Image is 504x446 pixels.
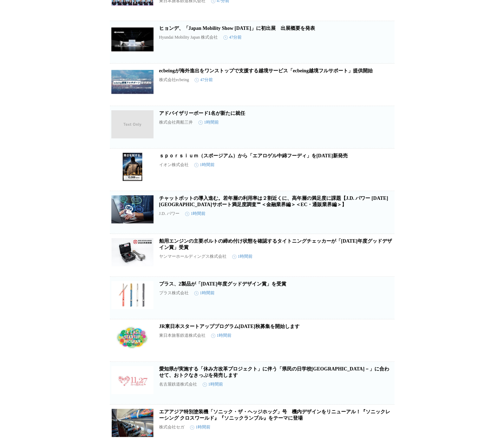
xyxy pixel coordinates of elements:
[159,238,392,250] a: 舶用エンジンの主要ボルトの締め付け状態を確認するタイトニングチェッカーが「[DATE]年度グッドデザイン賞」受賞
[211,333,231,339] time: 1時間前
[232,254,253,260] time: 1時間前
[111,153,153,181] img: ｓｐｏｒｓｉｕｍ（スポージアム）から「エアロゲル中綿フーディ」を１０月１６日（木）新発売
[190,424,210,430] time: 1時間前
[159,424,184,430] p: 株式会社セガ
[198,119,219,125] time: 1時間前
[223,34,242,40] time: 47分前
[159,281,286,287] a: プラス、2製品が「[DATE]年度グッドデザイン賞」を受賞
[111,195,153,223] img: チャットボットの導入進む。若年層の利用率は２割近くに、高年層の満足度に課題【J.D. パワー 2025年カスタマーセンターサポート満足度調査℠＜金融業界編＞＜EC・通販業界編＞】
[159,290,189,296] p: プラス株式会社
[159,34,218,40] p: Hyundai Mobility Japan 株式会社
[159,196,388,207] a: チャットボットの導入進む。若年層の利用率は２割近くに、高年層の満足度に課題【J.D. パワー [DATE][GEOGRAPHIC_DATA]サポート満足度調査℠＜金融業界編＞＜EC・通販業界編＞】
[185,211,205,217] time: 1時間前
[111,323,153,352] img: JR東日本スタートアッププログラム2025秋募集を開始します
[159,333,205,339] p: 東日本旅客鉄道株式会社
[159,153,348,158] a: ｓｐｏｒｓｉｕｍ（スポージアム）から「エアロゲル中綿フーディ」を[DATE]新発売
[159,366,389,378] a: 愛知県が実施する「休み方改革プロジェクト」に伴う「県民の日学校[GEOGRAPHIC_DATA]－」に合わせて、おトクなきっぷを発売します
[159,324,300,329] a: JR東日本スタートアッププログラム[DATE]秋募集を開始します
[159,26,315,31] a: ヒョンデ、「Japan Mobility Show [DATE]」に初出展 出展概要を発表
[159,68,373,73] a: ecbeingが海外進出をワンストップで支援する越境サービス「ecbeing越境フルサポート」提供開始
[111,281,153,309] img: プラス、2製品が「2025年度グッドデザイン賞」を受賞
[194,162,215,168] time: 1時間前
[159,111,245,116] a: アドバイザリーボード1名が新たに就任
[159,77,189,83] p: 株式会社ecbeing
[111,25,153,53] img: ヒョンデ、「Japan Mobility Show 2025」に初出展 出展概要を発表
[111,68,153,96] img: ecbeingが海外進出をワンストップで支援する越境サービス「ecbeing越境フルサポート」提供開始
[159,409,390,421] a: エアアジア特別塗装機「ソニック・ザ・ヘッジホッグ」号 機内デザインをリニューアル！『ソニックレーシング クロスワールド』『ソニックランブル』をテーマに登場
[159,211,179,217] p: J.D. パワー
[159,162,189,168] p: イオン株式会社
[159,119,193,125] p: 株式会社商船三井
[159,254,227,260] p: ヤンマーホールディングス株式会社
[195,77,213,83] time: 47分前
[194,290,215,296] time: 1時間前
[203,381,223,387] time: 1時間前
[159,381,197,387] p: 名古屋鉄道株式会社
[111,238,153,266] img: 舶用エンジンの主要ボルトの締め付け状態を確認するタイトニングチェッカーが「2025年度グッドデザイン賞」受賞
[111,409,153,437] img: エアアジア特別塗装機「ソニック・ザ・ヘッジホッグ」号 機内デザインをリニューアル！『ソニックレーシング クロスワールド』『ソニックランブル』をテーマに登場
[111,110,153,138] img: アドバイザリーボード1名が新たに就任
[111,366,153,394] img: 愛知県が実施する「休み方改革プロジェクト」に伴う「県民の日学校ホリデ－」に合わせて、おトクなきっぷを発売します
